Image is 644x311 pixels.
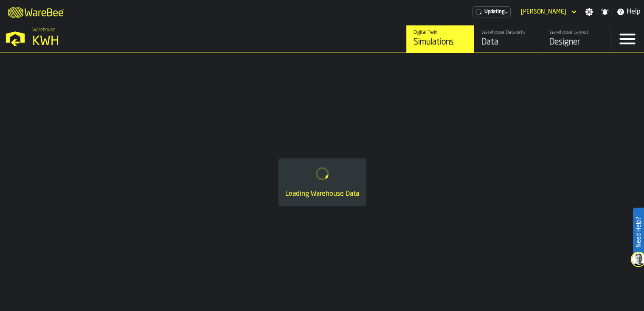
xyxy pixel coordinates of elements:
div: Digital Twin [413,30,467,36]
div: Simulations [413,36,467,48]
div: Warehouse Datasets [481,30,535,36]
span: Help [627,7,641,17]
div: Designer [549,36,603,48]
a: link-to-/wh/i/4fb45246-3b77-4bb5-b880-c337c3c5facb/designer [542,25,610,53]
div: Loading Warehouse Data [285,189,359,199]
label: button-toggle-Notifications [597,8,613,16]
div: Warehouse Layout [549,30,603,36]
span: Warehouse [32,27,55,33]
label: button-toggle-Menu [610,25,644,53]
div: DropdownMenuValue-Mikael Svennas [521,8,566,15]
a: link-to-/wh/i/4fb45246-3b77-4bb5-b880-c337c3c5facb/pricing/ [472,6,511,17]
div: KWH [32,34,262,49]
label: button-toggle-Settings [582,8,597,16]
label: button-toggle-Help [613,7,644,17]
label: Need Help? [634,208,643,256]
div: Menu Subscription [472,6,511,17]
a: link-to-/wh/i/4fb45246-3b77-4bb5-b880-c337c3c5facb/data [474,25,542,53]
a: link-to-/wh/i/4fb45246-3b77-4bb5-b880-c337c3c5facb/simulations [406,25,474,53]
div: DropdownMenuValue-Mikael Svennas [517,7,578,17]
div: Data [481,36,535,48]
span: Updating... [484,9,509,15]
